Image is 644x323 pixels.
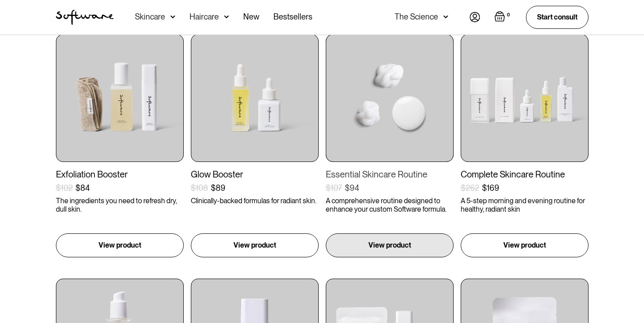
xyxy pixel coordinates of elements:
p: A comprehensive routine designed to enhance your custom Software formula. [326,197,454,213]
div: Complete Skincare Routine [461,169,589,180]
a: home [56,10,114,25]
div: $84 [75,183,90,193]
a: Glow Booster$108$89Clinically-backed formulas for radiant skin.View product [191,34,319,257]
div: $108 [191,183,208,193]
div: Glow Booster [191,169,319,180]
a: Start consult [526,6,589,28]
img: arrow down [170,12,175,21]
img: Software Logo [56,10,114,25]
div: 0 [505,11,512,19]
div: Exfoliation Booster [56,169,184,180]
p: View product [368,240,411,251]
div: $102 [56,183,73,193]
p: View product [503,240,546,251]
div: Essential Skincare Routine [326,169,454,180]
div: Skincare [135,12,165,21]
a: Exfoliation Booster$102$84The ingredients you need to refresh dry, dull skin.View product [56,34,184,257]
div: $94 [345,183,359,193]
p: View product [99,240,141,251]
div: $107 [326,183,342,193]
p: Clinically-backed formulas for radiant skin. [191,197,319,205]
a: Complete Skincare Routine$262$169A 5-step morning and evening routine for healthy, radiant skinVi... [461,34,589,257]
img: arrow down [224,12,229,21]
img: arrow down [443,12,448,21]
p: View product [233,240,276,251]
div: The Science [395,12,438,21]
div: $89 [211,183,225,193]
div: $262 [461,183,479,193]
div: $169 [482,183,499,193]
p: The ingredients you need to refresh dry, dull skin. [56,197,184,213]
a: Open empty cart [494,11,512,24]
p: A 5-step morning and evening routine for healthy, radiant skin [461,197,589,213]
a: Essential Skincare Routine$107$94A comprehensive routine designed to enhance your custom Software... [326,34,454,257]
div: Haircare [190,12,219,21]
